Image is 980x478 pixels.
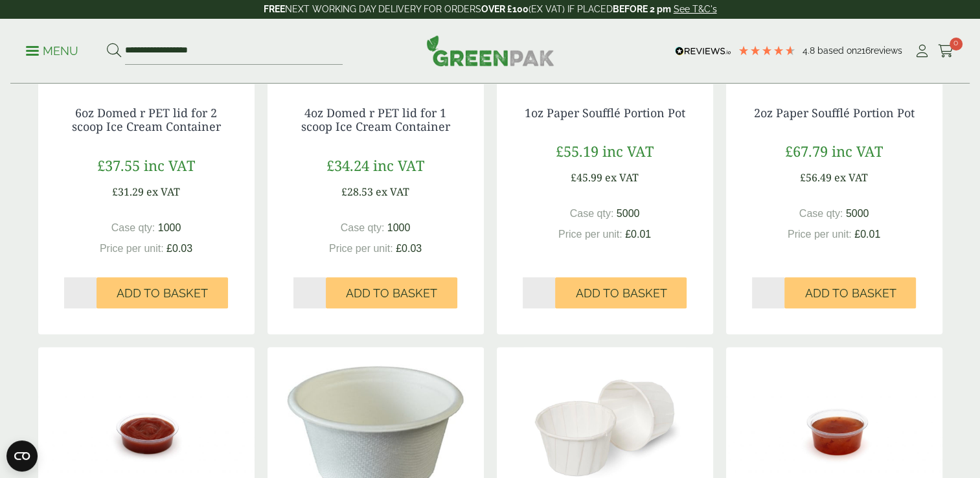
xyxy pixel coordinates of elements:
[158,222,181,233] span: 1000
[617,208,640,219] span: 5000
[625,229,651,240] span: £0.01
[326,155,369,175] span: £34.24
[556,141,598,161] span: £55.19
[871,45,902,56] span: reviews
[846,208,869,219] span: 5000
[754,105,915,120] a: 2oz Paper Soufflé Portion Pot
[558,229,622,240] span: Price per unit:
[817,45,857,56] span: Based on
[264,4,285,14] strong: FREE
[555,277,687,308] button: Add to Basket
[117,286,208,301] span: Add to Basket
[571,170,602,185] span: £45.99
[376,185,409,199] span: ex VAT
[100,243,164,254] span: Price per unit:
[950,38,963,51] span: 0
[146,185,180,199] span: ex VAT
[426,35,554,66] img: GreenPak Supplies
[800,170,832,185] span: £56.49
[738,45,796,56] div: 4.79 Stars
[804,286,896,301] span: Add to Basket
[329,243,393,254] span: Price per unit:
[613,4,671,14] strong: BEFORE 2 pm
[341,222,385,233] span: Case qty:
[832,141,883,161] span: inc VAT
[525,105,685,120] a: 1oz Paper Soufflé Portion Pot
[834,170,868,185] span: ex VAT
[602,141,654,161] span: inc VAT
[785,141,828,161] span: £67.79
[72,105,221,135] a: 6oz Domed r PET lid for 2 scoop Ice Cream Container
[144,155,195,175] span: inc VAT
[166,243,192,254] span: £0.03
[387,222,411,233] span: 1000
[788,229,852,240] span: Price per unit:
[481,4,529,14] strong: OVER £100
[341,185,373,199] span: £28.53
[111,222,155,233] span: Case qty:
[346,286,437,301] span: Add to Basket
[570,208,614,219] span: Case qty:
[396,243,422,254] span: £0.03
[784,277,916,308] button: Add to Basket
[675,47,731,56] img: REVIEWS.io
[803,45,817,56] span: 4.8
[301,105,450,135] a: 4oz Domed r PET lid for 1 scoop Ice Cream Container
[857,45,871,56] span: 216
[373,155,424,175] span: inc VAT
[674,4,717,14] a: See T&C's
[914,45,930,58] i: My Account
[605,170,639,185] span: ex VAT
[575,286,667,301] span: Add to Basket
[854,229,880,240] span: £0.01
[799,208,843,219] span: Case qty:
[112,185,144,199] span: £31.29
[26,43,78,56] a: Menu
[97,155,140,175] span: £37.55
[938,45,954,58] i: Cart
[6,440,38,472] button: Open CMP widget
[326,277,457,308] button: Add to Basket
[938,41,954,61] a: 0
[26,43,78,59] p: Menu
[97,277,228,308] button: Add to Basket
